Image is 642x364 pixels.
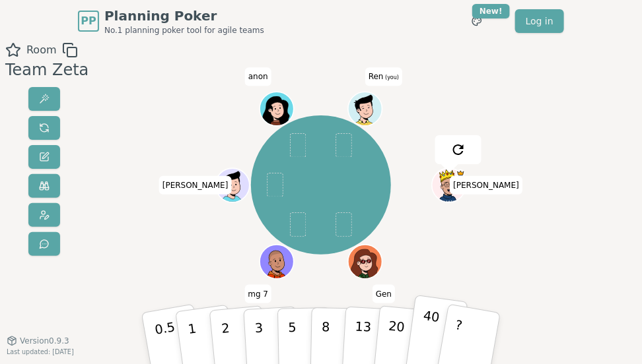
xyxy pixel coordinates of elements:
span: No.1 planning poker tool for agile teams [104,25,264,36]
button: Version0.9.3 [7,336,69,346]
a: PPPlanning PokerNo.1 planning poker tool for agile teams [78,7,264,36]
span: Click to change your name [159,176,232,195]
a: Log in [515,9,564,33]
span: Click to change your name [245,67,271,86]
span: PP [81,13,96,29]
span: Planning Poker [104,7,264,25]
span: Click to change your name [244,284,271,303]
span: Click to change your name [365,67,402,86]
img: reset [450,142,466,158]
button: Send feedback [28,232,60,256]
span: Last updated: [DATE] [7,348,74,355]
button: Reset votes [28,116,60,140]
div: New! [472,4,510,18]
button: Change name [28,145,60,169]
button: Change avatar [28,203,60,227]
span: Room [26,42,57,58]
span: Click to change your name [450,176,522,195]
span: Ken is the host [456,169,465,177]
span: Version 0.9.3 [20,336,69,346]
span: (you) [384,75,400,80]
div: Team Zeta [5,58,89,82]
button: Click to change your avatar [349,92,381,124]
button: Watch only [28,174,60,198]
button: Reveal votes [28,87,60,111]
button: Add as favourite [5,42,21,58]
span: Click to change your name [373,284,395,303]
button: New! [465,9,489,33]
